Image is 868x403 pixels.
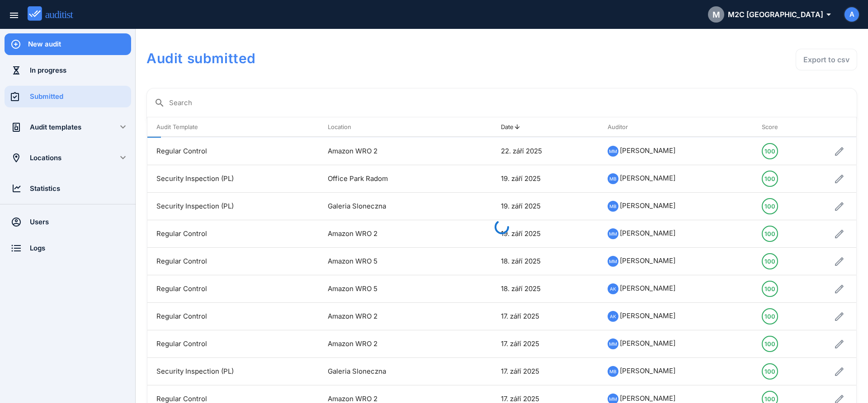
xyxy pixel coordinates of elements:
a: Statistics [5,178,131,199]
a: Users [5,211,131,233]
a: Logs [5,237,131,259]
span: M [712,9,720,21]
button: MM2C [GEOGRAPHIC_DATA] [701,4,837,25]
div: Submitted [30,92,131,102]
i: arrow_drop_down_outlined [823,9,830,20]
img: auditist_logo_new.svg [28,6,81,21]
h1: Audit submitted [146,49,573,68]
i: keyboard_arrow_down [118,152,128,163]
a: Submitted [5,86,131,107]
i: keyboard_arrow_down [118,121,128,132]
div: New audit [28,39,131,49]
div: Locations [30,153,106,163]
div: M2C [GEOGRAPHIC_DATA] [708,6,830,23]
button: Export to csv [796,49,857,70]
a: Locations [5,147,106,169]
div: Users [30,217,131,227]
div: In progress [30,65,131,75]
a: In progress [5,60,131,81]
div: Logs [30,243,131,253]
div: Statistics [30,184,131,194]
div: Audit templates [30,122,106,132]
button: A [844,6,860,23]
span: A [849,9,854,20]
a: Audit templates [5,116,106,138]
i: menu [9,10,19,21]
